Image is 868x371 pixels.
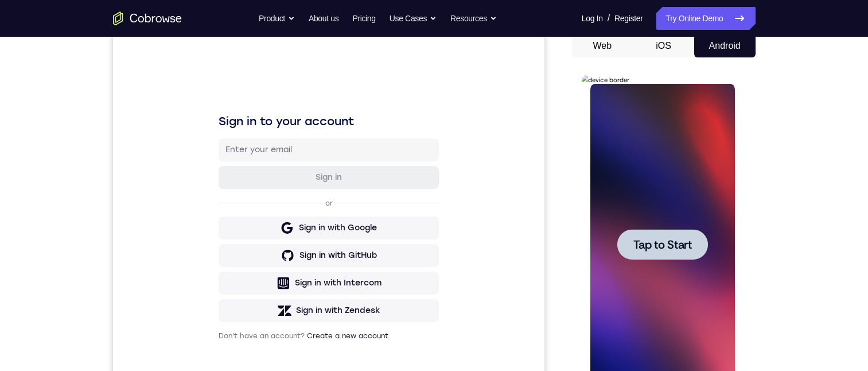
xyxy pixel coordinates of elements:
[106,265,326,288] button: Sign in with Zendesk
[106,297,326,306] p: Don't have an account?
[52,164,110,175] span: Tap to Start
[633,34,694,57] button: iOS
[450,7,497,30] button: Resources
[309,7,338,30] a: About us
[186,188,264,199] div: Sign in with Google
[106,210,326,233] button: Sign in with GitHub
[182,243,268,254] div: Sign in with Intercom
[210,164,222,173] p: or
[113,11,182,25] a: Go to the home page
[608,11,610,25] span: /
[36,154,126,184] button: Tap to Start
[390,7,437,30] button: Use Cases
[183,270,267,282] div: Sign in with Zendesk
[352,7,375,30] a: Pricing
[194,297,275,306] a: Create a new account
[656,7,755,30] a: Try Online Demo
[106,237,326,260] button: Sign in with Intercom
[186,215,264,227] div: Sign in with GitHub
[106,182,326,205] button: Sign in with Google
[572,34,633,57] button: Web
[582,7,603,30] a: Log In
[259,7,295,30] button: Product
[694,34,756,57] button: Android
[614,7,643,30] a: Register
